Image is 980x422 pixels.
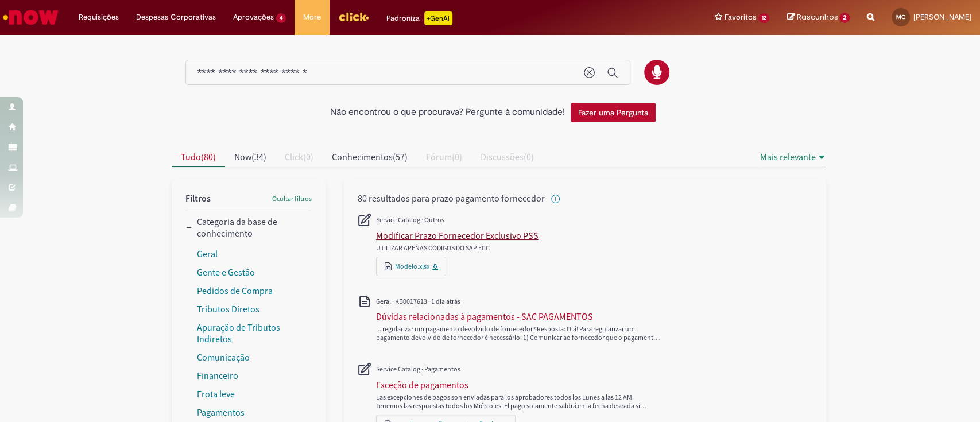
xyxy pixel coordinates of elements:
span: Requisições [79,11,119,23]
span: 2 [839,13,850,23]
h2: Não encontrou o que procurava? Pergunte à comunidade! [330,107,565,118]
span: Aprovações [233,11,274,23]
span: More [303,11,321,23]
a: Rascunhos [787,12,850,23]
button: Fazer uma Pergunta [571,103,656,122]
img: ServiceNow [1,6,60,29]
div: Padroniza [386,11,452,25]
span: 4 [276,13,286,23]
span: Despesas Corporativas [136,11,216,23]
span: Favoritos [725,11,756,23]
span: 12 [758,13,770,23]
img: click_logo_yellow_360x200.png [338,8,369,25]
span: [PERSON_NAME] [913,12,971,22]
span: MC [896,13,905,21]
span: Rascunhos [796,11,838,22]
p: +GenAi [424,11,452,25]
